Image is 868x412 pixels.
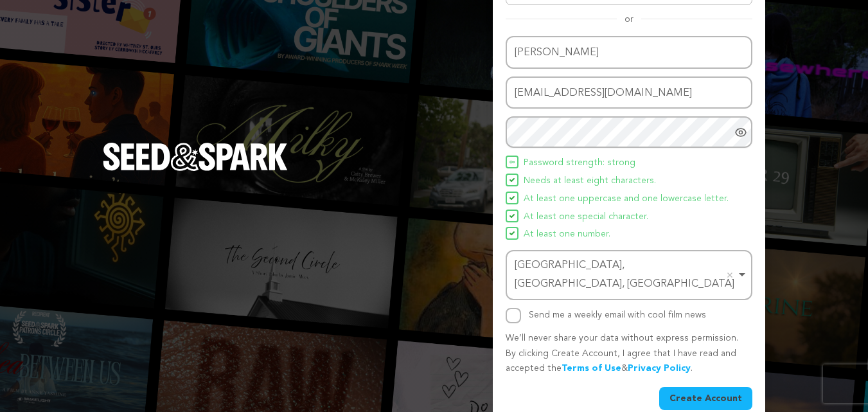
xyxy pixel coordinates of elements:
[524,227,610,242] span: At least one number.
[524,210,648,225] span: At least one special character.
[509,213,515,219] img: Seed&Spark Icon
[506,36,752,69] input: Name
[103,143,288,197] a: Seed&Spark Homepage
[524,192,729,207] span: At least one uppercase and one lowercase letter.
[509,195,515,201] img: Seed&Spark Icon
[529,310,706,319] label: Send me a weekly email with cool film news
[562,364,621,373] a: Terms of Use
[506,76,752,109] input: Email address
[617,13,641,26] span: or
[723,269,736,282] button: Remove item: 'ChIJbU60yXAWrjsR4E9-UejD3_g'
[509,177,515,183] img: Seed&Spark Icon
[628,364,691,373] a: Privacy Policy
[103,143,288,171] img: Seed&Spark Logo
[509,231,515,236] img: Seed&Spark Icon
[515,256,736,294] div: [GEOGRAPHIC_DATA], [GEOGRAPHIC_DATA], [GEOGRAPHIC_DATA]
[509,159,515,165] img: Seed&Spark Icon
[524,174,656,189] span: Needs at least eight characters.
[524,156,635,171] span: Password strength: strong
[734,126,747,139] a: Show password as plain text. Warning: this will display your password on the screen.
[506,331,752,377] p: We’ll never share your data without express permission. By clicking Create Account, I agree that ...
[659,387,752,410] button: Create Account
